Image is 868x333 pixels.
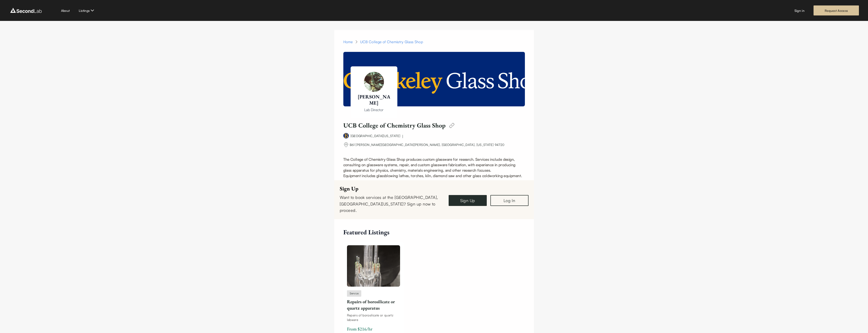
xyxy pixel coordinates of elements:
[350,291,359,295] span: Service
[402,134,403,139] div: |
[449,195,487,206] a: Sign Up
[340,194,443,214] div: Want to book services at the [GEOGRAPHIC_DATA], [GEOGRAPHIC_DATA][US_STATE]? Sign up now to proceed.
[343,142,349,148] img: org-name
[447,121,456,130] img: edit
[357,94,391,106] h1: [PERSON_NAME]
[343,157,516,173] strong: The College of Chemistry Glass Shop produces custom glassware for research. Services include desi...
[360,39,423,45] div: UCB College of Chemistry Glass Shop
[347,245,400,287] img: Repairs of borosilicate or quartz apparatus
[347,298,400,311] div: Repairs of borosilicate or quartz apparatus
[343,52,525,106] img: Laurel Wong
[357,107,391,113] p: Lab Director
[343,173,522,178] strong: Equipment includes glassblowing lathes, torches, kiln, diamond saw and other glass coldworking eq...
[343,121,445,129] h1: UCB College of Chemistry Glass Shop
[794,8,804,13] a: Sign in
[351,134,400,138] a: [GEOGRAPHIC_DATA][US_STATE]
[490,195,529,206] a: Log In
[343,133,349,138] img: university
[347,326,372,332] span: From $216/hr
[61,8,70,13] a: About
[347,313,400,322] div: Repairs of borosilicate or quartz labware
[814,5,859,15] a: Request Access
[343,39,353,45] a: Home
[340,186,443,191] div: Sign Up
[79,8,95,13] button: Listings
[350,143,504,147] span: B61 [PERSON_NAME][GEOGRAPHIC_DATA][PERSON_NAME], [GEOGRAPHIC_DATA], [US_STATE] 94720
[9,7,43,14] img: logo
[364,72,384,92] img: Laurel Wong
[343,228,525,236] h2: Featured Listings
